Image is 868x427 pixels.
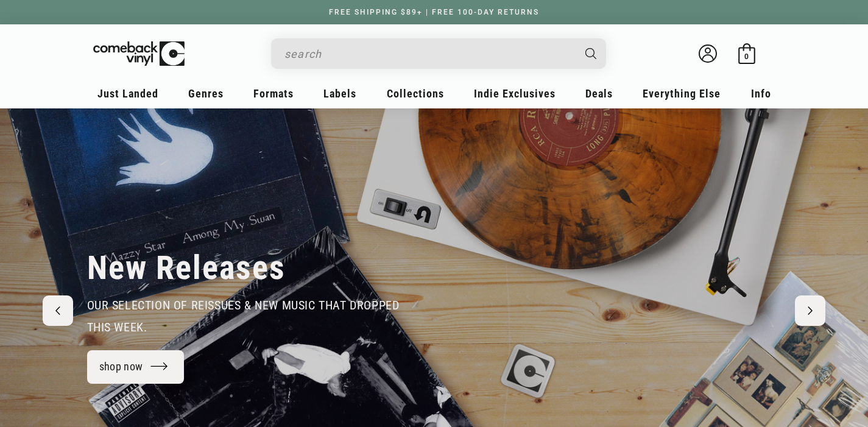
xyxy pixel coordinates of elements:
[253,87,294,100] span: Formats
[271,38,606,69] div: Search
[574,38,607,69] button: Search
[323,87,356,100] span: Labels
[585,87,613,100] span: Deals
[87,248,286,288] h2: New Releases
[643,87,721,100] span: Everything Else
[387,87,444,100] span: Collections
[188,87,224,100] span: Genres
[317,8,551,16] a: FREE SHIPPING $89+ | FREE 100-DAY RETURNS
[751,87,771,100] span: Info
[87,350,185,384] a: shop now
[43,295,73,326] button: Previous slide
[744,52,749,61] span: 0
[284,41,573,66] input: search
[87,298,400,334] span: our selection of reissues & new music that dropped this week.
[474,87,556,100] span: Indie Exclusives
[97,87,158,100] span: Just Landed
